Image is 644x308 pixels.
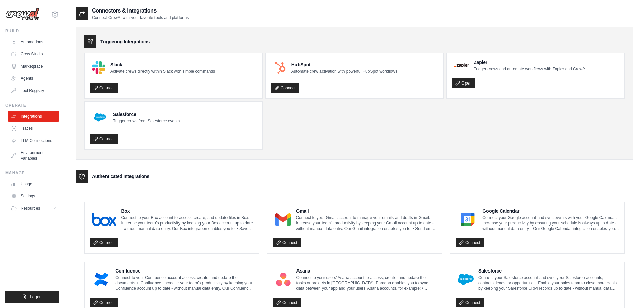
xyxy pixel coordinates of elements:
[275,213,291,226] img: Gmail Logo
[296,267,436,274] h4: Asana
[275,273,292,286] img: Asana Logo
[458,273,474,286] img: Salesforce Logo
[478,267,619,274] h4: Salesforce
[8,147,59,164] a: Environment Variables
[474,59,586,66] h4: Zapier
[8,135,59,146] a: LLM Connections
[90,298,118,307] a: Connect
[30,294,43,300] span: Logout
[8,37,59,47] a: Automations
[21,206,40,211] span: Resources
[5,291,59,303] button: Logout
[8,49,59,60] a: Crew Studio
[474,66,586,72] p: Trigger crews and automate workflows with Zapier and CrewAI
[100,38,150,45] h3: Triggering Integrations
[92,109,108,125] img: Salesforce Logo
[296,208,436,214] h4: Gmail
[456,298,484,307] a: Connect
[454,63,469,67] img: Zapier Logo
[296,275,436,291] p: Connect to your users’ Asana account to access, create, and update their tasks or projects in [GE...
[8,111,59,122] a: Integrations
[92,273,111,286] img: Confluence Logo
[5,8,39,21] img: Logo
[458,213,478,226] img: Google Calendar Logo
[8,73,59,84] a: Agents
[291,69,397,74] p: Automate crew activation with powerful HubSpot workflows
[456,238,484,247] a: Connect
[90,83,118,93] a: Connect
[482,208,619,214] h4: Google Calendar
[271,83,299,93] a: Connect
[273,298,301,307] a: Connect
[5,28,59,34] div: Build
[8,61,59,72] a: Marketplace
[115,267,253,274] h4: Confluence
[452,78,475,88] a: Open
[92,213,116,226] img: Box Logo
[92,7,189,15] h2: Connectors & Integrations
[8,179,59,189] a: Usage
[92,173,149,180] h3: Authenticated Integrations
[113,118,180,124] p: Trigger crews from Salesforce events
[273,61,287,74] img: HubSpot Logo
[92,61,105,74] img: Slack Logo
[273,238,301,247] a: Connect
[291,61,397,68] h4: HubSpot
[90,134,118,144] a: Connect
[121,208,253,214] h4: Box
[482,215,619,231] p: Connect your Google account and sync events with your Google Calendar. Increase your productivity...
[110,69,215,74] p: Activate crews directly within Slack with simple commands
[90,238,118,247] a: Connect
[92,15,189,20] p: Connect CrewAI with your favorite tools and platforms
[5,103,59,108] div: Operate
[478,275,619,291] p: Connect your Salesforce account and sync your Salesforce accounts, contacts, leads, or opportunit...
[8,123,59,134] a: Traces
[110,61,215,68] h4: Slack
[115,275,253,291] p: Connect to your Confluence account access, create, and update their documents in Confluence. Incr...
[8,85,59,96] a: Tool Registry
[5,170,59,176] div: Manage
[296,215,436,231] p: Connect to your Gmail account to manage your emails and drafts in Gmail. Increase your team’s pro...
[113,111,180,118] h4: Salesforce
[8,191,59,202] a: Settings
[121,215,253,231] p: Connect to your Box account to access, create, and update files in Box. Increase your team’s prod...
[8,203,59,214] button: Resources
